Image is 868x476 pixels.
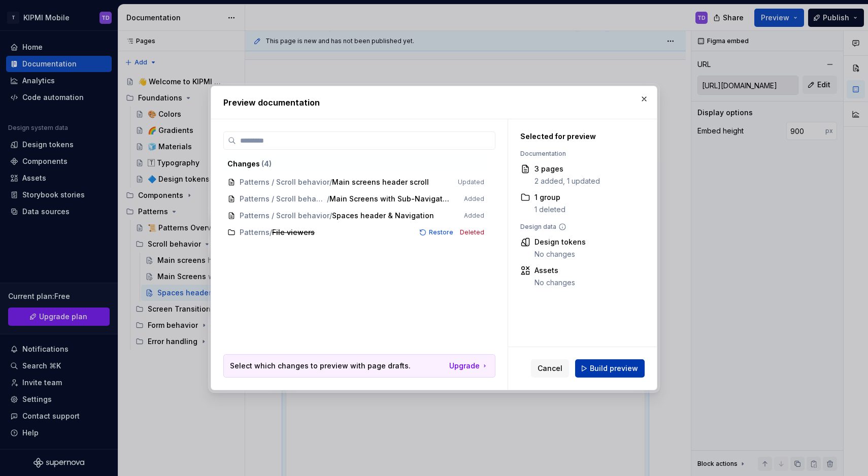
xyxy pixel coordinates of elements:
[429,228,453,236] span: Restore
[590,363,638,373] span: Build preview
[538,363,562,373] span: Cancel
[535,278,575,288] div: No changes
[575,359,645,378] button: Build preview
[535,176,600,186] div: 2 added, 1 updated
[230,361,411,371] p: Select which changes to preview with page drafts.
[520,131,633,142] div: Selected for preview
[520,223,633,231] div: Design data
[531,359,569,378] button: Cancel
[223,96,645,109] h2: Preview documentation
[416,227,458,237] button: Restore
[261,159,272,168] span: ( 4 )
[520,150,633,158] div: Documentation
[535,164,600,174] div: 3 pages
[535,205,565,215] div: 1 deleted
[535,192,565,202] div: 1 group
[449,361,489,371] button: Upgrade
[535,237,586,247] div: Design tokens
[535,249,586,259] div: No changes
[227,159,484,169] div: Changes
[535,265,575,276] div: Assets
